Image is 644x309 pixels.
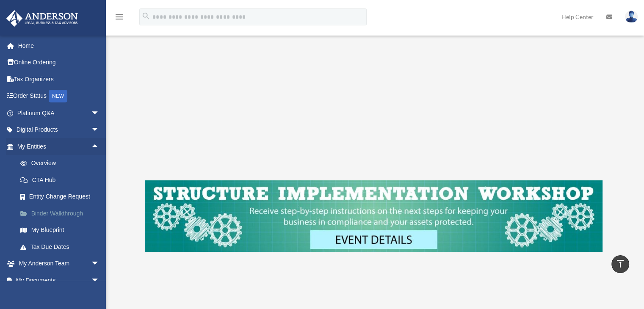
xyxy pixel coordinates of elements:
[12,155,112,172] a: Overview
[12,222,112,239] a: My Blueprint
[611,255,629,273] a: vertical_align_top
[6,54,112,71] a: Online Ordering
[6,255,112,272] a: My Anderson Teamarrow_drop_down
[91,255,108,273] span: arrow_drop_down
[12,205,112,222] a: Binder Walkthrough
[6,71,112,88] a: Tax Organizers
[6,37,112,54] a: Home
[91,138,108,155] span: arrow_drop_up
[91,105,108,122] span: arrow_drop_down
[6,272,112,289] a: My Documentsarrow_drop_down
[615,259,625,269] i: vertical_align_top
[6,121,112,138] a: Digital Productsarrow_drop_down
[114,15,124,22] a: menu
[6,105,112,121] a: Platinum Q&Aarrow_drop_down
[141,11,151,21] i: search
[114,12,124,22] i: menu
[12,171,112,188] a: CTA Hub
[6,88,112,105] a: Order StatusNEW
[4,10,80,27] img: Anderson Advisors Platinum Portal
[91,121,108,139] span: arrow_drop_down
[12,188,112,205] a: Entity Change Request
[91,272,108,289] span: arrow_drop_down
[49,90,67,102] div: NEW
[12,238,112,255] a: Tax Due Dates
[6,138,112,155] a: My Entitiesarrow_drop_up
[625,11,638,23] img: User Pic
